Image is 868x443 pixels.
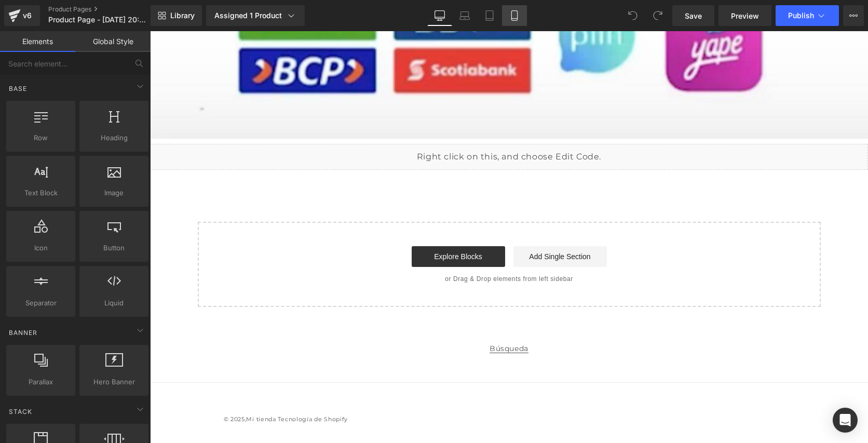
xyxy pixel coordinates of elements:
[151,5,202,26] a: New Library
[48,16,148,24] span: Product Page - [DATE] 20:31:48
[214,10,296,21] div: Assigned 1 Product
[340,311,378,324] a: Búsqueda
[502,5,527,26] a: Mobile
[21,9,34,22] div: v6
[833,408,858,433] div: Open Intercom Messenger
[8,84,28,93] span: Base
[83,132,145,143] span: Heading
[427,5,452,26] a: Desktop
[363,215,457,236] a: Add Single Section
[647,5,668,26] button: Redo
[9,377,72,387] span: Parallax
[83,243,145,253] span: Button
[8,328,38,338] span: Banner
[9,243,72,253] span: Icon
[48,5,168,14] a: Product Pages
[8,407,33,417] span: Stack
[74,384,126,392] small: © 2025,
[776,5,839,26] button: Publish
[83,187,145,198] span: Image
[170,11,195,20] span: Library
[843,5,864,26] button: More
[477,5,502,26] a: Tablet
[83,298,145,308] span: Liquid
[4,5,40,26] a: v6
[788,11,814,20] span: Publish
[9,132,72,143] span: Row
[96,384,126,392] a: Mi tienda
[83,377,145,387] span: Hero Banner
[64,244,654,251] p: or Drag & Drop elements from left sidebar
[685,10,702,21] span: Save
[731,10,759,21] span: Preview
[452,5,477,26] a: Laptop
[9,298,72,308] span: Separator
[75,31,151,52] a: Global Style
[128,384,198,392] a: Tecnología de Shopify
[9,187,72,198] span: Text Block
[622,5,643,26] button: Undo
[718,5,771,26] a: Preview
[262,215,355,236] a: Explore Blocks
